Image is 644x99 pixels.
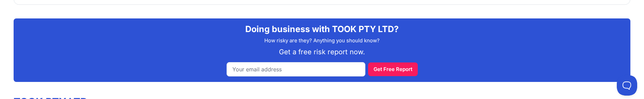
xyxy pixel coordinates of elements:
[227,62,365,76] input: Your email address
[617,75,637,96] iframe: Toggle Customer Support
[19,47,625,57] p: Get a free risk report now.
[19,24,625,34] h2: Doing business with TOOK PTY LTD?
[19,37,625,45] p: How risky are they? Anything you should know?
[368,62,418,76] button: Get Free Report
